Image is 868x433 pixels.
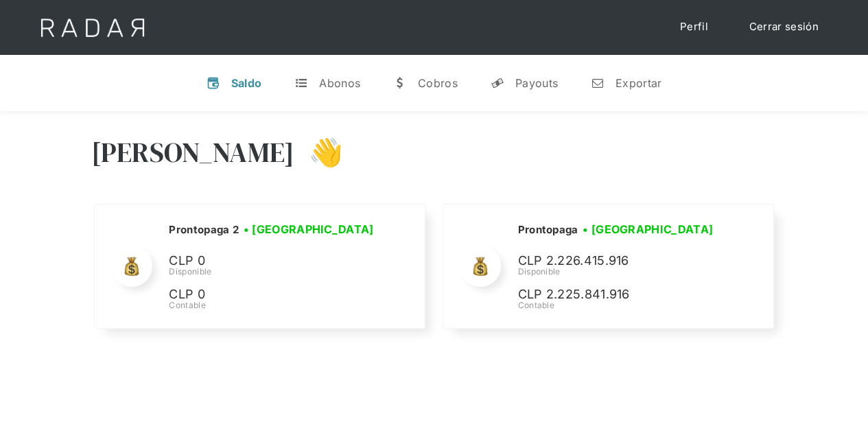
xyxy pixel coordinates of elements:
h3: [PERSON_NAME] [91,135,295,169]
h3: • [GEOGRAPHIC_DATA] [244,221,374,237]
h3: • [GEOGRAPHIC_DATA] [583,221,713,237]
p: CLP 0 [169,251,375,271]
h3: 👋 [294,135,342,169]
div: Payouts [515,76,558,90]
div: Disponible [517,266,723,278]
a: Cerrar sesión [736,14,832,40]
div: w [393,76,407,90]
div: Abonos [319,76,360,90]
div: y [491,76,504,90]
div: Saldo [231,76,262,90]
a: Perfil [666,14,722,40]
div: Contable [169,299,378,312]
div: v [207,76,220,90]
h2: Prontopaga 2 [169,223,239,237]
div: Contable [517,299,723,312]
p: CLP 2.225.841.916 [517,285,723,305]
h2: Prontopaga [517,223,578,237]
div: Disponible [169,266,378,278]
div: Exportar [615,76,661,90]
p: CLP 0 [169,285,375,305]
div: t [294,76,308,90]
div: n [591,76,605,90]
p: CLP 2.226.415.916 [517,251,723,271]
div: Cobros [418,76,458,90]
